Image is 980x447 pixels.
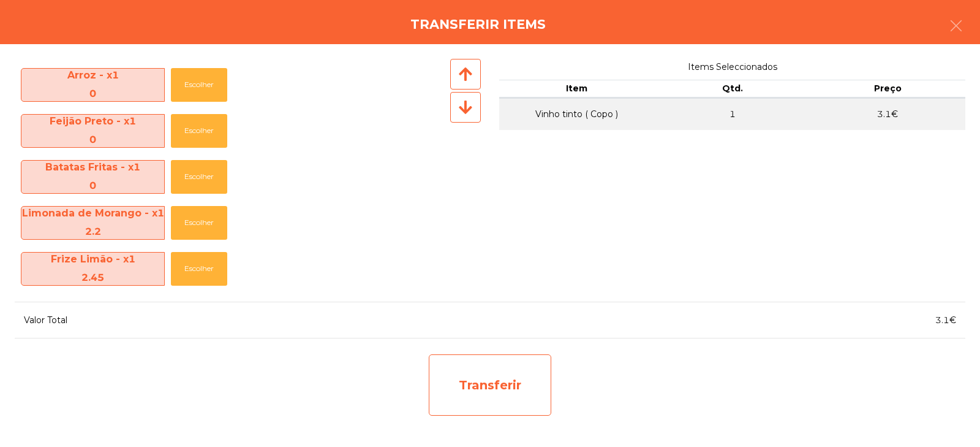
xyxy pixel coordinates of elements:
[24,315,67,326] span: Valor Total
[21,66,164,104] span: Arroz - x1
[499,98,655,130] td: Vinho tinto ( Copo )
[810,80,965,98] th: Preço
[21,112,164,150] span: Feijão Preto - x1
[21,177,164,195] div: 0
[429,354,551,416] div: Transferir
[21,223,164,241] div: 2.2
[410,15,546,34] h4: Transferir items
[21,250,164,288] span: Frize Limão - x1
[171,206,227,240] button: Escolher
[499,80,655,98] th: Item
[21,131,164,149] div: 0
[171,160,227,194] button: Escolher
[810,98,965,130] td: 3.1€
[499,59,965,75] span: Items Seleccionados
[935,315,956,326] span: 3.1€
[21,204,164,242] span: Limonada de Morango - x1
[21,158,164,196] span: Batatas Fritas - x1
[21,269,164,287] div: 2.45
[171,252,227,286] button: Escolher
[171,114,227,148] button: Escolher
[21,85,164,103] div: 0
[655,80,810,98] th: Qtd.
[171,68,227,102] button: Escolher
[655,98,810,130] td: 1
